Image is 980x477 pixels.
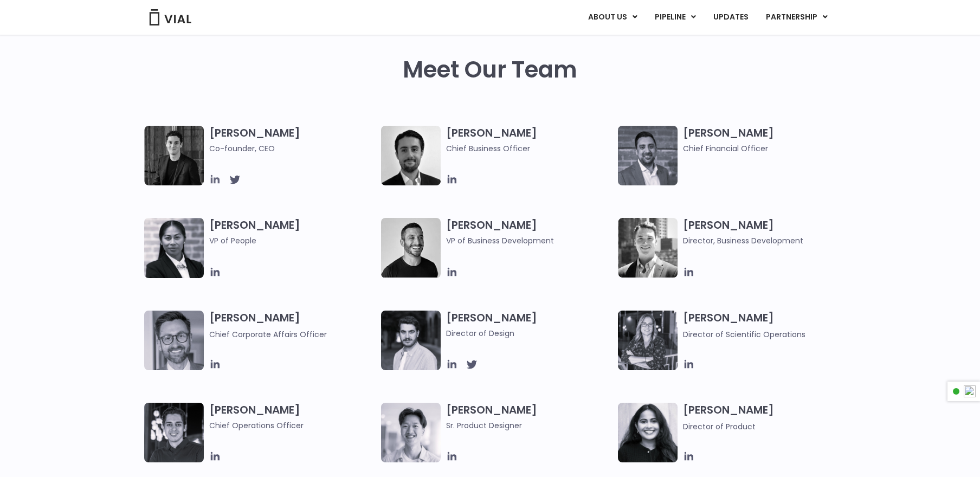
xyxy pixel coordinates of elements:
span: Director of Product [683,421,756,432]
span: Chief Operations Officer [209,420,376,431]
h3: [PERSON_NAME] [446,311,612,339]
span: Chief Financial Officer [683,143,849,154]
img: Headshot of smiling man named Albert [381,311,441,370]
h3: [PERSON_NAME] [683,311,849,340]
h3: [PERSON_NAME] [209,311,376,340]
img: Brennan [381,403,441,462]
h3: [PERSON_NAME] [683,218,849,247]
span: Director of Scientific Operations [683,329,805,340]
img: Smiling woman named Dhruba [618,403,678,462]
span: VP of People [209,235,376,247]
a: PIPELINEMenu Toggle [646,8,704,27]
span: Sr. Product Designer [446,420,612,431]
h3: [PERSON_NAME] [446,218,612,247]
h2: Meet Our Team [403,57,577,83]
span: Director of Design [446,327,612,339]
h3: [PERSON_NAME] [446,403,612,431]
img: A black and white photo of a man in a suit attending a Summit. [144,126,204,185]
h3: [PERSON_NAME] [209,126,376,154]
img: Catie [144,218,204,278]
span: Co-founder, CEO [209,143,376,154]
a: UPDATES [705,8,757,27]
a: PARTNERSHIPMenu Toggle [757,8,836,27]
img: Headshot of smiling man named Samir [618,126,678,185]
img: Vial Logo [149,9,192,25]
img: Paolo-M [144,311,204,370]
img: Headshot of smiling woman named Sarah [618,311,678,370]
h3: [PERSON_NAME] [683,126,849,154]
span: Chief Corporate Affairs Officer [209,329,327,340]
span: Director, Business Development [683,235,849,247]
span: Chief Business Officer [446,143,612,154]
h3: [PERSON_NAME] [683,403,849,433]
h3: [PERSON_NAME] [446,126,612,154]
a: ABOUT USMenu Toggle [579,8,646,27]
img: A black and white photo of a man in a suit holding a vial. [381,126,441,185]
img: A black and white photo of a man smiling. [381,218,441,278]
span: VP of Business Development [446,235,612,247]
h3: [PERSON_NAME] [209,218,376,262]
img: Headshot of smiling man named Josh [144,403,204,462]
img: A black and white photo of a smiling man in a suit at ARVO 2023. [618,218,678,278]
h3: [PERSON_NAME] [209,403,376,431]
